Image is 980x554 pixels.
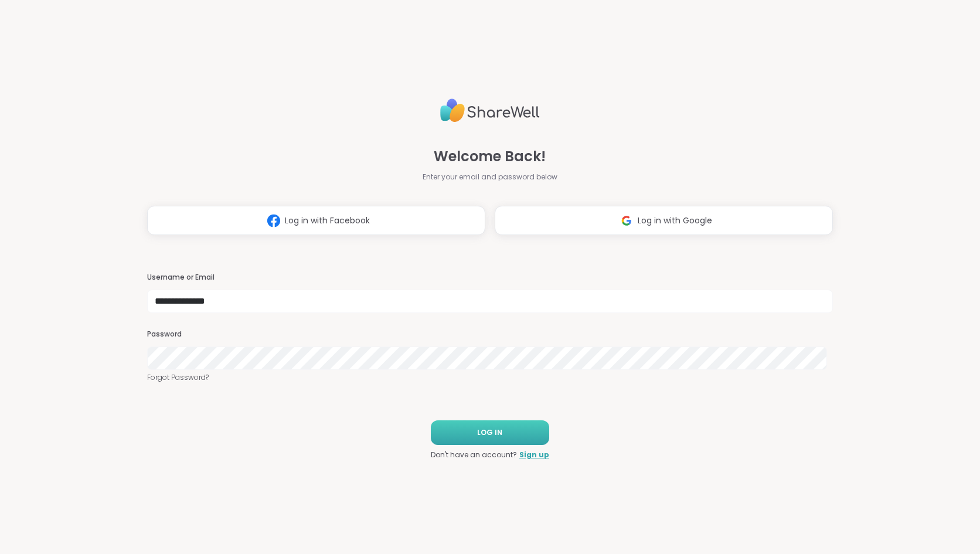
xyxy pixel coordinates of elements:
[440,94,540,127] img: ShareWell Logo
[477,427,502,438] span: LOG IN
[431,420,549,445] button: LOG IN
[263,210,285,232] img: ShareWell Logomark
[431,450,517,460] span: Don't have an account?
[147,206,485,235] button: Log in with Facebook
[495,206,833,235] button: Log in with Google
[147,329,833,339] h3: Password
[423,172,557,182] span: Enter your email and password below
[519,450,549,460] a: Sign up
[638,215,712,227] span: Log in with Google
[147,273,833,283] h3: Username or Email
[615,210,638,232] img: ShareWell Logomark
[434,146,546,167] span: Welcome Back!
[285,215,370,227] span: Log in with Facebook
[147,372,833,383] a: Forgot Password?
